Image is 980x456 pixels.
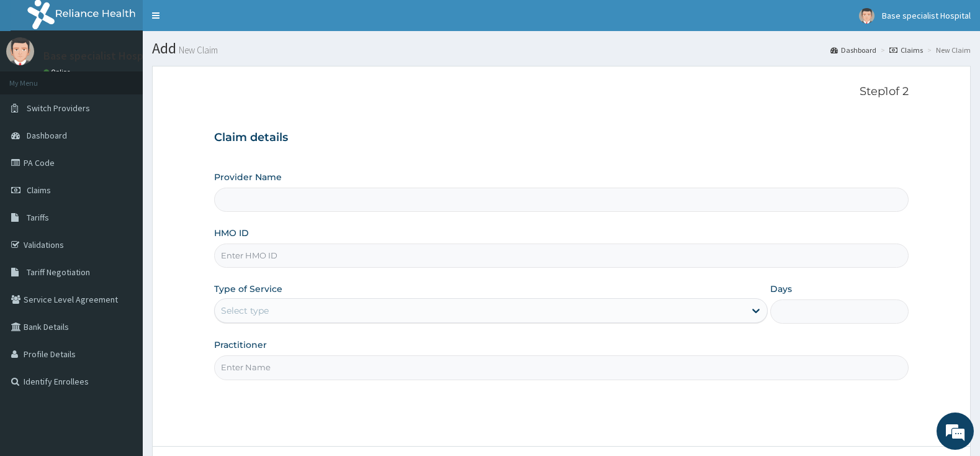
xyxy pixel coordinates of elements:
[176,45,218,55] small: New Claim
[214,85,909,99] p: Step 1 of 2
[221,304,269,317] div: Select type
[27,103,90,114] span: Switch Providers
[214,171,282,183] label: Provider Name
[214,283,282,295] label: Type of Service
[214,355,909,380] input: Enter Name
[214,339,267,351] label: Practitioner
[924,45,971,55] li: New Claim
[43,68,73,76] a: Online
[214,244,909,268] input: Enter HMO ID
[770,283,792,295] label: Days
[27,212,49,223] span: Tariffs
[859,8,874,24] img: User Image
[27,130,67,141] span: Dashboard
[43,50,160,62] p: Base specialist Hospital
[830,45,876,55] a: Dashboard
[882,10,971,21] span: Base specialist Hospital
[214,227,249,239] label: HMO ID
[889,45,923,55] a: Claims
[214,131,909,145] h3: Claim details
[27,267,90,278] span: Tariff Negotiation
[152,40,971,57] h1: Add
[6,37,34,65] img: User Image
[27,185,51,196] span: Claims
